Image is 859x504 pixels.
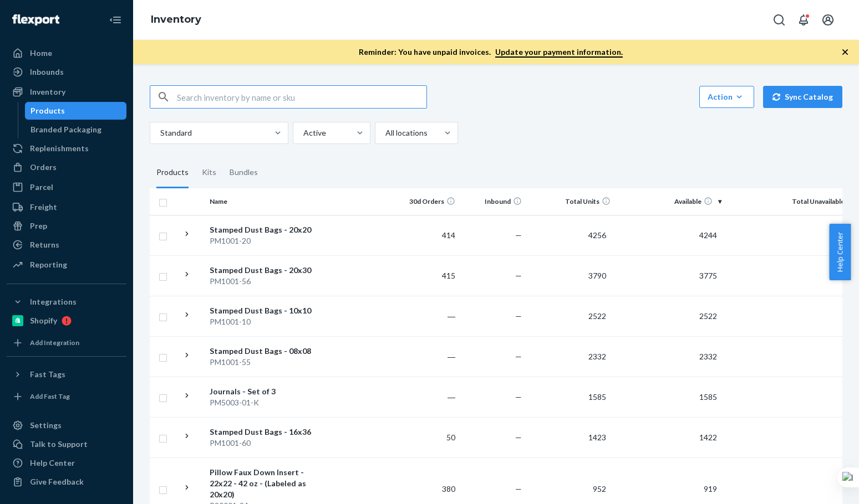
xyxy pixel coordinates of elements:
[515,311,522,321] span: —
[393,417,460,457] td: 50
[7,256,126,274] a: Reporting
[210,276,326,287] div: PM1001-56
[30,220,47,232] div: Prep
[30,66,64,78] div: Inbounds
[699,484,721,493] span: 919
[30,315,57,326] div: Shopify
[699,86,754,108] button: Action
[7,334,126,352] a: Add Integration
[12,14,59,25] img: Flexport logo
[7,435,126,453] a: Talk to Support
[30,48,52,59] div: Home
[30,86,65,97] div: Inventory
[695,392,721,402] span: 1585
[588,484,611,493] span: 952
[30,239,59,250] div: Returns
[30,392,70,401] div: Add Fast Tag
[695,352,721,361] span: 2332
[30,369,65,380] div: Fast Tags
[7,140,126,157] a: Replenishments
[210,235,326,246] div: PM1001-20
[695,271,721,280] span: 3775
[829,224,851,280] button: Help Center
[695,311,721,321] span: 2522
[104,9,126,31] button: Close Navigation
[817,9,839,31] button: Open account menu
[210,305,326,316] div: Stamped Dust Bags - 10x10
[25,121,127,138] a: Branded Packaging
[7,454,126,472] a: Help Center
[495,47,623,58] a: Update your payment information.
[210,397,326,408] div: PM5003-01-K
[210,467,326,500] div: Pillow Faux Down Insert - 22x22 - 42 oz - (Labeled as 20x20)
[526,188,615,215] th: Total Units
[584,271,611,280] span: 3790
[210,346,326,357] div: Stamped Dust Bags - 08x08
[515,271,522,280] span: —
[359,47,623,58] p: Reminder: You have unpaid invoices.
[151,13,201,25] a: Inventory
[210,316,326,327] div: PM1001-10
[393,377,460,417] td: ―
[515,352,522,361] span: —
[7,312,126,330] a: Shopify
[584,433,611,442] span: 1423
[25,102,127,120] a: Products
[30,296,77,307] div: Integrations
[393,296,460,336] td: ―
[515,484,522,493] span: —
[7,158,126,176] a: Orders
[156,157,189,188] div: Products
[584,230,611,240] span: 4256
[763,86,842,108] button: Sync Catalog
[695,433,721,442] span: 1422
[30,162,57,173] div: Orders
[393,255,460,296] td: 415
[302,127,303,138] input: Active
[31,124,101,135] div: Branded Packaging
[30,182,53,193] div: Parcel
[7,236,126,254] a: Returns
[30,420,62,431] div: Settings
[202,157,216,188] div: Kits
[7,416,126,434] a: Settings
[393,336,460,377] td: ―
[210,265,326,276] div: Stamped Dust Bags - 20x30
[708,91,746,102] div: Action
[7,388,126,405] a: Add Fast Tag
[210,357,326,368] div: PM1001-55
[210,426,326,438] div: Stamped Dust Bags - 16x36
[7,366,126,383] button: Fast Tags
[210,386,326,397] div: Journals - Set of 3
[7,293,126,311] button: Integrations
[792,9,815,31] button: Open notifications
[584,311,611,321] span: 2522
[205,188,330,215] th: Name
[7,178,126,196] a: Parcel
[695,230,721,240] span: 4244
[584,392,611,402] span: 1585
[30,143,89,154] div: Replenishments
[615,188,726,215] th: Available
[142,4,210,36] ol: breadcrumbs
[515,392,522,402] span: —
[30,259,67,270] div: Reporting
[210,438,326,449] div: PM1001-60
[31,105,65,116] div: Products
[30,457,75,469] div: Help Center
[7,473,126,491] button: Give Feedback
[838,484,856,493] span: 21
[584,352,611,361] span: 2332
[7,44,126,62] a: Home
[393,215,460,255] td: 414
[515,433,522,442] span: —
[210,224,326,235] div: Stamped Dust Bags - 20x20
[30,338,79,347] div: Add Integration
[30,439,88,450] div: Talk to Support
[30,202,57,213] div: Freight
[515,230,522,240] span: —
[7,63,126,81] a: Inbounds
[460,188,526,215] th: Inbound
[230,157,258,188] div: Bundles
